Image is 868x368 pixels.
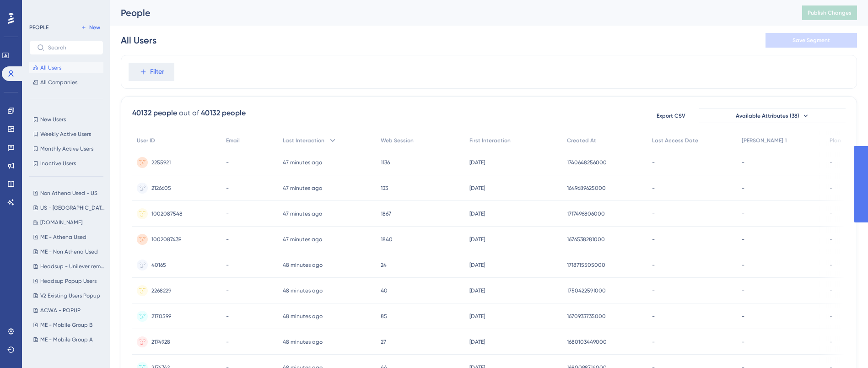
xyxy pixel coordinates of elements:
[226,159,229,166] span: -
[830,184,832,192] span: -
[742,338,744,346] span: -
[226,210,229,217] span: -
[469,137,511,144] span: First Interaction
[567,159,607,166] span: 1740648256000
[137,137,155,144] span: User ID
[381,236,393,243] span: 1840
[830,287,832,294] span: -
[121,34,156,47] div: All Users
[283,185,322,191] time: 47 minutes ago
[283,339,323,345] time: 48 minutes ago
[151,159,171,166] span: 2255921
[742,287,744,294] span: -
[469,313,485,319] time: [DATE]
[179,108,199,119] div: out of
[742,313,744,320] span: -
[40,292,100,299] span: V2 Existing Users Popup
[830,261,832,269] span: -
[40,64,61,71] span: All Users
[381,159,390,166] span: 1136
[469,185,485,191] time: [DATE]
[469,236,485,243] time: [DATE]
[78,22,103,33] button: New
[830,332,857,359] iframe: UserGuiding AI Assistant Launcher
[151,261,166,269] span: 40165
[652,287,655,294] span: -
[29,24,49,31] div: PEOPLE
[40,116,66,123] span: New Users
[567,184,606,192] span: 1649689625000
[226,338,229,346] span: -
[793,37,830,44] span: Save Segment
[652,338,655,346] span: -
[48,44,96,51] input: Search
[226,287,229,294] span: -
[29,188,109,199] button: Non Athena Used - US
[469,287,485,294] time: [DATE]
[40,160,76,167] span: Inactive Users
[226,313,229,320] span: -
[652,313,655,320] span: -
[381,137,414,144] span: Web Session
[151,236,181,243] span: 1002087439
[283,287,323,294] time: 48 minutes ago
[29,77,103,88] button: All Companies
[40,219,82,226] span: [DOMAIN_NAME]
[226,236,229,243] span: -
[29,319,109,330] button: ME - Mobile Group B
[150,66,164,77] span: Filter
[381,338,386,346] span: 27
[567,313,606,320] span: 1670933735000
[469,159,485,166] time: [DATE]
[151,338,170,346] span: 2174928
[283,262,323,268] time: 48 minutes ago
[29,276,109,287] button: Headsup Popup Users
[830,159,832,166] span: -
[736,112,799,119] span: Available Attributes (38)
[567,236,605,243] span: 1676538281000
[652,261,655,269] span: -
[830,137,841,144] span: Plan
[699,108,846,123] button: Available Attributes (38)
[652,137,698,144] span: Last Access Date
[742,159,744,166] span: -
[151,287,171,294] span: 2268229
[89,24,100,31] span: New
[29,158,103,169] button: Inactive Users
[40,277,97,285] span: Headsup Popup Users
[151,184,171,192] span: 2126605
[29,114,103,125] button: New Users
[129,63,174,81] button: Filter
[132,108,177,119] div: 40132 people
[381,261,387,269] span: 24
[29,246,109,257] button: ME - Non Athena Used
[29,232,109,243] button: ME - Athena Used
[40,145,93,152] span: Monthly Active Users
[151,210,183,217] span: 1002087548
[742,184,744,192] span: -
[381,287,388,294] span: 40
[830,210,832,217] span: -
[830,236,832,243] span: -
[648,108,694,123] button: Export CSV
[226,184,229,192] span: -
[151,313,171,320] span: 2170599
[29,290,109,301] button: V2 Existing Users Popup
[381,313,387,320] span: 85
[226,137,240,144] span: Email
[40,130,91,138] span: Weekly Active Users
[29,349,109,360] button: Mobile - Group B
[830,313,832,320] span: -
[469,211,485,217] time: [DATE]
[40,79,77,86] span: All Companies
[283,159,322,166] time: 47 minutes ago
[567,338,607,346] span: 1680103449000
[742,210,744,217] span: -
[201,108,246,119] div: 40132 people
[40,233,86,241] span: ME - Athena Used
[567,287,606,294] span: 1750422591000
[567,210,605,217] span: 1717496806000
[283,137,324,144] span: Last Interaction
[802,5,857,20] button: Publish Changes
[29,217,109,228] button: [DOMAIN_NAME]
